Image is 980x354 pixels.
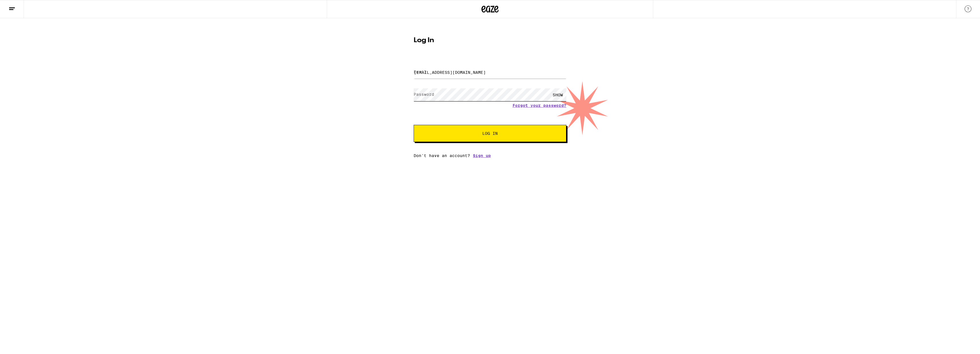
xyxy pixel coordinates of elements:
[482,131,498,135] span: Log In
[414,37,566,44] h1: Log In
[414,92,434,97] label: Password
[473,153,491,158] a: Sign up
[414,153,566,158] div: Don't have an account?
[414,66,566,79] input: Email
[513,103,566,108] a: Forgot your password?
[414,125,566,142] button: Log In
[414,70,426,74] label: Email
[3,4,41,9] span: Hi. Need any help?
[549,88,566,101] div: SHOW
